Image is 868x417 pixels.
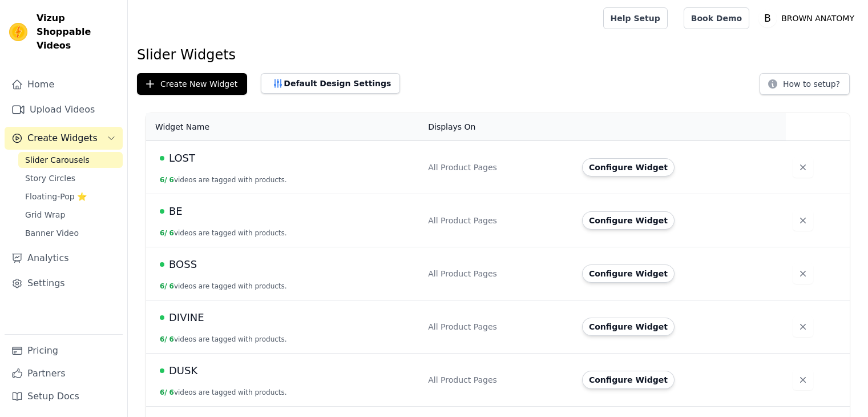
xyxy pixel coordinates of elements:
[169,229,174,237] span: 6
[428,162,568,173] div: All Product Pages
[582,211,675,230] button: Configure Widget
[160,229,167,237] span: 6 /
[9,23,27,41] img: Vizup
[25,227,79,239] span: Banner Video
[582,318,675,336] button: Configure Widget
[5,73,123,96] a: Home
[18,170,123,186] a: Story Circles
[793,157,813,178] button: Delete widget
[169,310,204,326] span: DIVINE
[160,388,167,396] span: 6 /
[169,176,174,184] span: 6
[793,263,813,284] button: Delete widget
[160,368,164,373] span: Live Published
[793,316,813,337] button: Delete widget
[582,264,675,283] button: Configure Widget
[603,7,668,29] a: Help Setup
[764,13,771,24] text: B
[421,113,575,141] th: Displays On
[760,73,850,95] button: How to setup?
[160,335,287,344] button: 6/ 6videos are tagged with products.
[169,282,174,290] span: 6
[169,363,197,379] span: DUSK
[160,315,164,320] span: Live Published
[169,203,183,219] span: BE
[428,268,568,279] div: All Product Pages
[137,46,859,64] h1: Slider Widgets
[5,272,123,295] a: Settings
[428,215,568,226] div: All Product Pages
[27,131,98,145] span: Create Widgets
[760,81,850,92] a: How to setup?
[160,175,287,185] button: 6/ 6videos are tagged with products.
[428,321,568,332] div: All Product Pages
[160,262,164,267] span: Live Published
[582,158,675,177] button: Configure Widget
[160,335,167,343] span: 6 /
[5,339,123,362] a: Pricing
[793,210,813,231] button: Delete widget
[261,73,400,94] button: Default Design Settings
[25,209,65,220] span: Grid Wrap
[160,282,287,291] button: 6/ 6videos are tagged with products.
[18,207,123,223] a: Grid Wrap
[169,256,197,272] span: BOSS
[582,371,675,389] button: Configure Widget
[160,156,164,161] span: Live Published
[146,113,421,141] th: Widget Name
[160,282,167,290] span: 6 /
[793,370,813,390] button: Delete widget
[25,173,75,184] span: Story Circles
[160,228,287,238] button: 6/ 6videos are tagged with products.
[5,127,123,150] button: Create Widgets
[169,335,174,343] span: 6
[684,7,749,29] a: Book Demo
[18,225,123,241] a: Banner Video
[428,374,568,386] div: All Product Pages
[18,189,123,205] a: Floating-Pop ⭐
[160,388,287,397] button: 6/ 6videos are tagged with products.
[5,362,123,385] a: Partners
[160,209,164,214] span: Live Published
[169,150,195,166] span: LOST
[169,388,174,396] span: 6
[137,73,247,95] button: Create New Widget
[18,152,123,168] a: Slider Carousels
[37,11,118,53] span: Vizup Shoppable Videos
[25,154,90,166] span: Slider Carousels
[777,8,859,29] p: BROWN ANATOMY
[5,247,123,270] a: Analytics
[5,385,123,408] a: Setup Docs
[758,8,859,29] button: B BROWN ANATOMY
[5,98,123,121] a: Upload Videos
[25,191,87,202] span: Floating-Pop ⭐
[160,176,167,184] span: 6 /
